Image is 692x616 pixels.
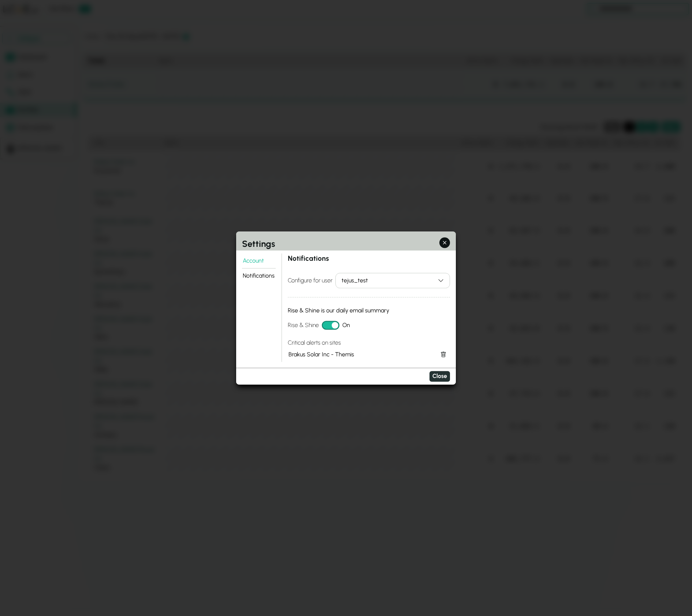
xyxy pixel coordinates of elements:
div: tejus_test [342,276,435,285]
label: Rise & Shine [288,321,319,330]
h3: Notifications [288,253,450,264]
div: Brakus Solar Inc - Themis [289,350,434,359]
p: Rise & Shine is our daily email summary [288,306,450,315]
div: On [288,321,450,330]
h2: Settings [236,231,456,251]
button: Account [242,253,276,268]
h4: Critical alerts on sites [288,338,450,347]
button: Notifications [242,268,276,283]
label: Configure for user [288,276,332,285]
button: Close [429,371,450,382]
